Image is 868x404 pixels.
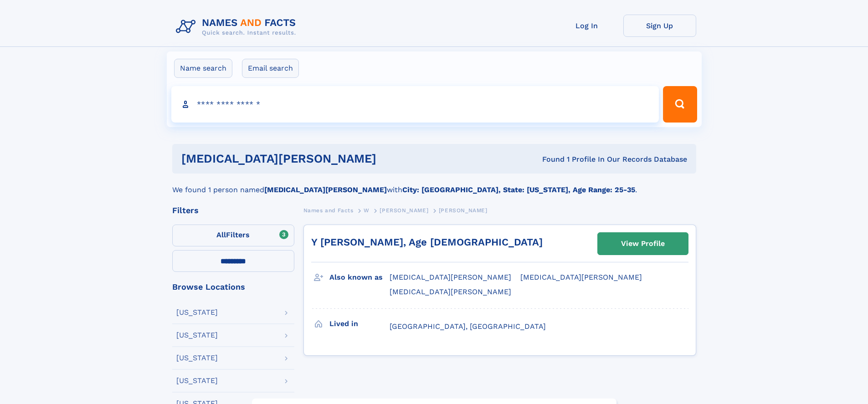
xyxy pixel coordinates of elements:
[303,205,354,216] a: Names and Facts
[174,59,232,78] label: Name search
[598,233,688,255] a: View Profile
[242,59,299,78] label: Email search
[380,207,428,214] span: [PERSON_NAME]
[623,15,696,37] a: Sign Up
[520,273,642,281] span: [MEDICAL_DATA][PERSON_NAME]
[621,233,665,254] div: View Profile
[329,316,390,332] h3: Lived in
[311,236,543,248] a: Y [PERSON_NAME], Age [DEMOGRAPHIC_DATA]
[172,225,294,246] label: Filters
[402,185,635,194] b: City: [GEOGRAPHIC_DATA], State: [US_STATE], Age Range: 25-35
[171,86,659,123] input: search input
[390,273,511,281] span: [MEDICAL_DATA][PERSON_NAME]
[663,86,697,123] button: Search Button
[364,205,370,216] a: W
[176,309,218,316] div: [US_STATE]
[181,153,459,164] h1: [MEDICAL_DATA][PERSON_NAME]
[176,377,218,384] div: [US_STATE]
[459,154,687,164] div: Found 1 Profile In Our Records Database
[390,322,546,331] span: [GEOGRAPHIC_DATA], [GEOGRAPHIC_DATA]
[172,15,303,39] img: Logo Names and Facts
[216,230,226,239] span: All
[172,174,696,195] div: We found 1 person named with .
[264,185,387,194] b: [MEDICAL_DATA][PERSON_NAME]
[176,332,218,339] div: [US_STATE]
[550,15,623,37] a: Log In
[364,207,370,214] span: W
[439,207,488,214] span: [PERSON_NAME]
[176,354,218,362] div: [US_STATE]
[172,206,294,215] div: Filters
[329,270,390,285] h3: Also known as
[172,283,294,291] div: Browse Locations
[380,205,428,216] a: [PERSON_NAME]
[390,287,511,296] span: [MEDICAL_DATA][PERSON_NAME]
